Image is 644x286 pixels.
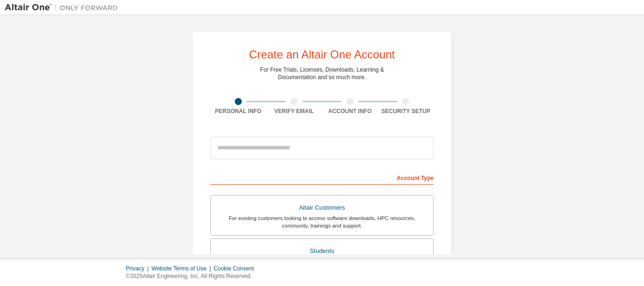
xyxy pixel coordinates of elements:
[266,107,322,115] div: Verify Email
[126,265,151,272] div: Privacy
[216,214,428,229] div: For existing customers looking to access software downloads, HPC resources, community, trainings ...
[210,170,434,185] div: Account Type
[210,107,266,115] div: Personal Info
[5,3,123,12] img: Altair One
[151,265,214,272] div: Website Terms of Use
[249,49,395,60] div: Create an Altair One Account
[260,66,384,81] div: For Free Trials, Licenses, Downloads, Learning & Documentation and so much more.
[216,201,428,214] div: Altair Customers
[378,107,434,115] div: Security Setup
[126,272,260,280] p: © 2025 Altair Engineering, Inc. All Rights Reserved.
[216,245,428,258] div: Students
[214,265,259,272] div: Cookie Consent
[322,107,378,115] div: Account Info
